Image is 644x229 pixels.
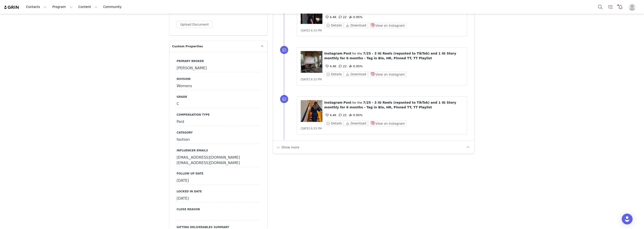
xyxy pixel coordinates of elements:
[301,78,322,81] span: [DATE] 6:33 PM
[324,52,343,55] span: Instagram
[4,5,19,10] img: grin logo
[177,59,260,63] label: Primary Broker
[50,2,75,12] button: Program
[177,131,260,135] label: Category
[368,122,407,125] a: View on Instagram
[324,51,463,61] p: ⁨ ⁩ ⁨ ⁩ for the ⁨ ⁩
[626,3,640,11] button: Profile
[338,113,347,117] span: 22
[177,21,212,28] button: Upload Document
[324,52,456,60] span: 7/25 - 3 IG Reels (reposted to TikTok) and 1 IG Story monthly for 6 months - Tag in Bio, HR, Pinn...
[324,101,456,109] span: 7/25 - 3 IG Reels (reposted to TikTok) and 1 IG Story monthly for 6 months - Tag in Bio, HR, Pinn...
[177,172,260,176] label: Follow Up Date
[368,72,407,77] button: View on Instagram
[616,2,626,12] button: Notifications
[301,127,322,130] span: [DATE] 6:33 PM
[348,64,363,68] span: 0.95%
[177,100,260,108] div: C
[177,118,260,126] div: Paid
[172,44,203,49] span: Custom Properties
[629,3,636,11] img: placeholder-profile.jpg
[324,121,344,126] button: Details
[324,101,343,104] span: Instagram
[344,101,351,104] span: Post
[368,121,407,126] button: View on Instagram
[276,144,300,151] button: Show more
[606,2,615,12] a: Tasks
[324,100,463,110] p: ⁨ ⁩ ⁨ ⁩ for the ⁨ ⁩
[344,23,368,28] button: Download
[368,23,407,28] button: View on Instagram
[177,95,260,99] label: Grade
[101,2,126,12] a: Community
[324,64,336,68] span: 4.4K
[348,113,363,117] span: 0.95%
[338,64,347,68] span: 22
[301,29,322,32] span: [DATE] 6:33 PM
[368,24,407,27] a: View on Instagram
[338,15,347,19] span: 22
[622,214,633,224] div: Open Intercom Messenger
[177,64,260,72] div: [PERSON_NAME]
[348,15,363,19] span: 0.95%
[177,136,260,144] div: fashion
[324,113,336,117] span: 4.4K
[344,72,368,77] button: Download
[344,121,368,126] button: Download
[177,77,260,81] label: Division
[177,82,260,90] div: Womens
[177,189,260,193] label: Locked In Date
[324,72,344,77] button: Details
[344,52,351,55] span: Post
[595,2,605,12] button: Search
[368,73,407,76] a: View on Instagram
[177,195,260,203] div: [DATE]
[324,23,344,28] button: Details
[76,2,100,12] button: Content
[177,148,260,153] label: Influencer Emails
[23,2,49,12] button: Contacts
[324,15,336,19] span: 4.4K
[177,154,260,167] div: [EMAIL_ADDRESS][DOMAIN_NAME] [EMAIL_ADDRESS][DOMAIN_NAME]
[177,177,260,185] div: [DATE]
[177,113,260,117] label: Compensation Type
[177,207,260,211] label: Close Reason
